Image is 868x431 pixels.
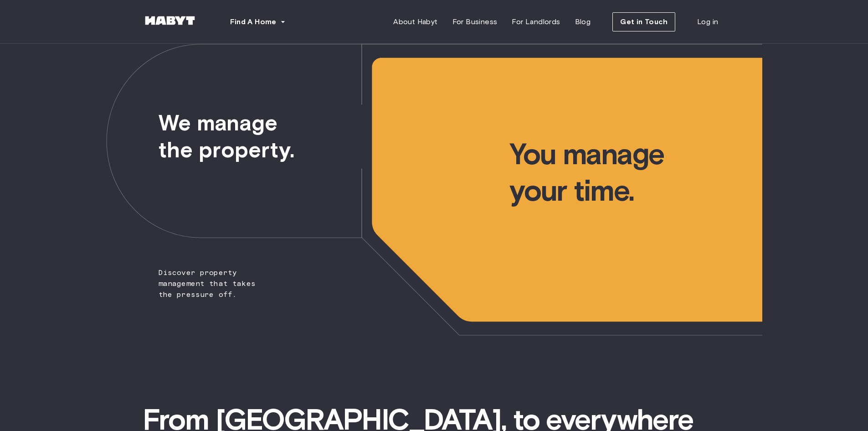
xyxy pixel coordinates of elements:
[230,16,277,27] span: Find A Home
[452,16,498,27] span: For Business
[620,16,668,27] span: Get in Touch
[106,44,273,300] span: Discover property management that takes the pressure off.
[512,16,560,27] span: For Landlords
[223,13,293,31] button: Find A Home
[393,16,437,27] span: About Habyt
[568,13,598,31] a: Blog
[509,44,762,209] span: You manage your time.
[690,13,725,31] a: Log in
[143,16,197,25] img: Habyt
[697,16,718,27] span: Log in
[504,13,567,31] a: For Landlords
[386,13,445,31] a: About Habyt
[575,16,591,27] span: Blog
[445,13,505,31] a: For Business
[106,44,762,336] img: we-make-moves-not-waiting-lists
[612,12,675,31] button: Get in Touch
